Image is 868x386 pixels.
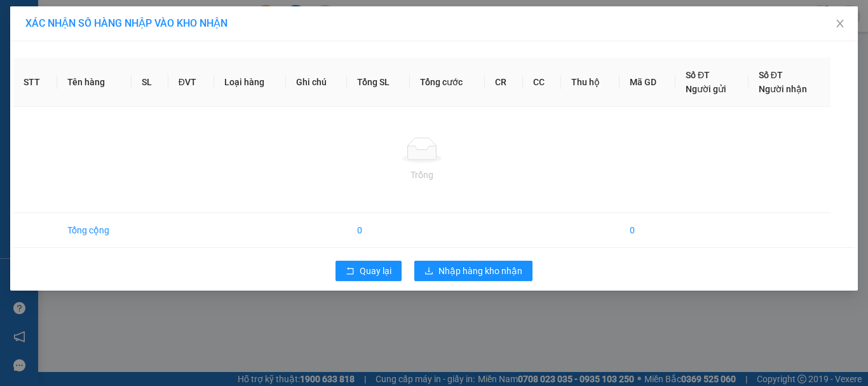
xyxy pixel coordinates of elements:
span: Gửi: [11,12,31,25]
span: Quay lại [360,264,391,278]
span: Số ĐT [686,70,710,80]
td: 0 [347,213,410,248]
div: HOÀNG YẾN [83,39,212,55]
th: Ghi chú [286,58,347,107]
span: Nhận: [83,11,113,24]
td: Tổng cộng [57,213,132,248]
span: CR : [10,81,29,95]
div: Duyên Hải [11,11,74,41]
div: [GEOGRAPHIC_DATA] [83,11,212,39]
span: Số ĐT [759,70,783,80]
button: downloadNhập hàng kho nhận [414,261,532,281]
th: Tổng SL [347,58,410,107]
span: rollback [346,266,355,277]
th: Thu hộ [561,58,620,107]
span: close [835,18,845,29]
th: Tên hàng [57,58,132,107]
button: Close [822,6,858,42]
th: ĐVT [168,58,214,107]
th: STT [13,58,57,107]
span: Người gửi [686,84,726,94]
div: 30.000 [10,80,76,95]
th: SL [132,58,168,107]
button: rollbackQuay lại [336,261,402,281]
span: Nhập hàng kho nhận [438,264,522,278]
span: download [424,266,433,277]
th: CR [485,58,523,107]
div: Trống [24,168,820,182]
th: Tổng cước [410,58,485,107]
span: XÁC NHẬN SỐ HÀNG NHẬP VÀO KHO NHẬN [25,17,227,29]
span: Người nhận [759,84,807,94]
div: 0938755446 [83,55,212,72]
td: 0 [620,213,675,248]
th: CC [523,58,561,107]
th: Mã GD [620,58,675,107]
th: Loại hàng [214,58,287,107]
